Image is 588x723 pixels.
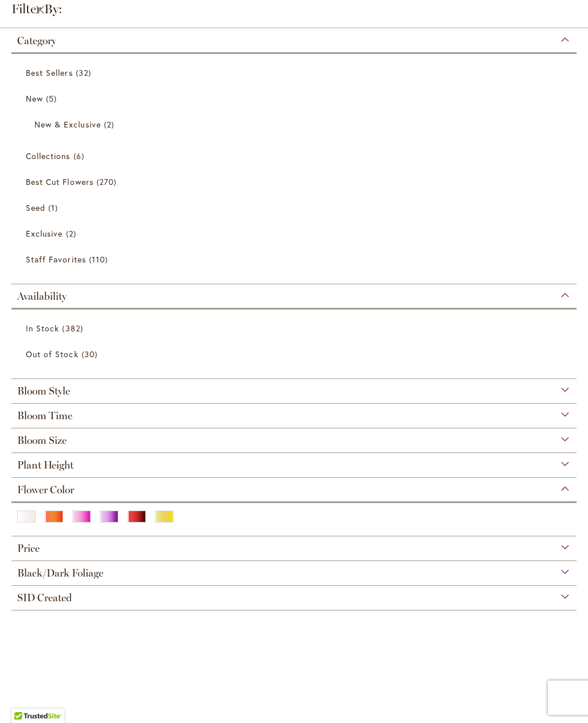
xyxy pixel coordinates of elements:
[17,567,103,579] span: Black/Dark Foliage
[17,484,74,496] span: Flower Color
[26,63,565,83] a: Best Sellers
[66,227,79,239] span: 2
[89,253,111,265] span: 110
[17,409,72,422] span: Bloom Time
[62,322,86,334] span: 382
[34,114,556,134] a: New &amp; Exclusive
[9,682,41,714] iframe: Launch Accessibility Center
[82,348,100,360] span: 30
[26,202,45,213] span: Seed
[26,146,565,166] a: Collections
[26,150,71,161] span: Collections
[26,67,73,78] span: Best Sellers
[17,542,40,555] span: Price
[104,118,117,130] span: 2
[26,176,94,187] span: Best Cut Flowers
[26,88,565,109] a: New
[17,34,56,47] span: Category
[26,318,565,338] a: In Stock 382
[17,459,73,471] span: Plant Height
[17,290,67,303] span: Availability
[96,176,119,188] span: 270
[26,198,565,218] a: Seed
[26,228,63,239] span: Exclusive
[26,349,79,359] span: Out of Stock
[17,591,72,604] span: SID Created
[26,223,565,243] a: Exclusive
[26,344,565,364] a: Out of Stock 30
[17,385,70,397] span: Bloom Style
[34,119,101,130] span: New & Exclusive
[26,254,86,265] span: Staff Favorites
[17,434,67,447] span: Bloom Size
[48,202,61,214] span: 1
[26,172,565,192] a: Best Cut Flowers
[26,323,59,334] span: In Stock
[73,150,87,162] span: 6
[76,67,94,79] span: 32
[26,249,565,269] a: Staff Favorites
[26,93,43,104] span: New
[46,92,60,105] span: 5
